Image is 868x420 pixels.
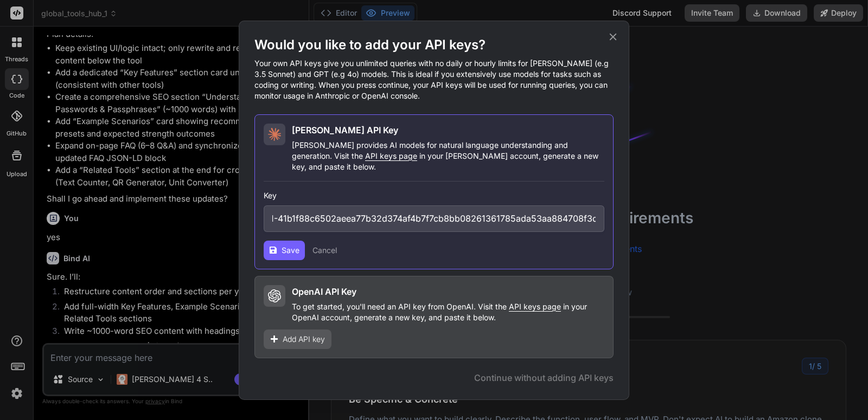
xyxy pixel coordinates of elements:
input: Enter API Key [264,205,604,232]
h2: OpenAI API Key [292,285,356,298]
h3: Key [264,190,604,201]
p: [PERSON_NAME] provides AI models for natural language understanding and generation. Visit the in ... [292,140,604,172]
span: API keys page [365,151,417,160]
p: To get started, you'll need an API key from OpenAI. Visit the in your OpenAI account, generate a ... [292,301,604,323]
button: Continue without adding API keys [474,371,614,384]
button: Cancel [312,245,337,256]
p: Your own API keys give you unlimited queries with no daily or hourly limits for [PERSON_NAME] (e.... [254,58,614,101]
button: Save [264,241,305,260]
h1: Would you like to add your API keys? [254,36,614,54]
span: Save [282,245,299,256]
h2: [PERSON_NAME] API Key [292,124,398,137]
span: API keys page [509,302,561,311]
span: Add API key [283,334,325,345]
